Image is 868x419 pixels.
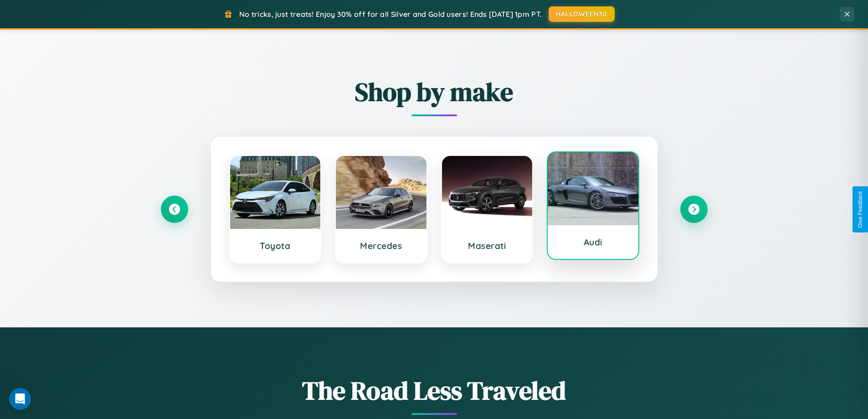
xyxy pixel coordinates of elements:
[857,191,863,228] div: Give Feedback
[451,240,524,251] h3: Maserati
[345,240,417,251] h3: Mercedes
[161,74,708,109] h2: Shop by make
[161,373,708,408] h1: The Road Less Traveled
[239,10,542,19] span: No tricks, just treats! Enjoy 30% off for all Silver and Gold users! Ends [DATE] 1pm PT.
[557,237,629,248] h3: Audi
[239,240,312,251] h3: Toyota
[549,6,615,22] button: HALLOWEEN30
[9,388,31,410] iframe: Intercom live chat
